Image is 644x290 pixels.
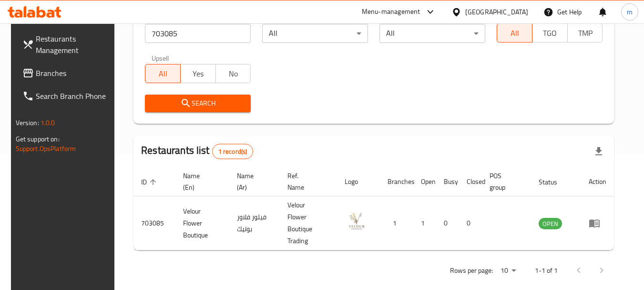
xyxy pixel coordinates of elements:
[497,23,532,43] button: All
[436,167,459,196] th: Busy
[237,170,269,193] span: Name (Ar)
[413,167,436,196] th: Open
[262,24,368,43] div: All
[145,64,181,83] button: All
[459,167,482,196] th: Closed
[133,196,175,250] td: 703085
[145,24,251,43] input: Search for restaurant name or ID..
[490,170,520,193] span: POS group
[15,62,119,85] a: Branches
[16,142,76,155] a: Support.OpsPlatform
[220,67,247,81] span: No
[36,67,111,79] span: Branches
[539,218,562,229] span: OPEN
[413,196,436,250] td: 1
[133,167,614,250] table: enhanced table
[380,196,413,250] td: 1
[280,196,337,250] td: Velour Flower Boutique Trading
[36,90,111,102] span: Search Branch Phone
[627,7,633,17] span: m
[16,133,60,145] span: Get support on:
[535,265,558,277] p: 1-1 of 1
[497,264,520,278] div: Rows per page:
[501,26,529,40] span: All
[229,196,280,250] td: فيلور فلاور بوتيك
[141,176,159,188] span: ID
[459,196,482,250] td: 0
[183,170,218,193] span: Name (En)
[212,144,254,159] div: Total records count
[215,64,251,83] button: No
[465,7,528,17] div: [GEOGRAPHIC_DATA]
[16,117,39,129] span: Version:
[287,170,326,193] span: Ref. Name
[536,26,564,40] span: TGO
[175,196,229,250] td: Velour Flower Boutique
[572,26,599,40] span: TMP
[153,97,243,109] span: Search
[213,147,253,156] span: 1 record(s)
[581,167,614,196] th: Action
[149,67,177,81] span: All
[380,167,413,196] th: Branches
[180,64,216,83] button: Yes
[15,27,119,62] a: Restaurants Management
[184,67,212,81] span: Yes
[436,196,459,250] td: 0
[41,117,55,129] span: 1.0.0
[379,24,485,43] div: All
[532,23,568,43] button: TGO
[450,265,493,277] p: Rows per page:
[589,217,606,229] div: Menu
[345,209,368,233] img: Velour Flower Boutique
[362,6,420,18] div: Menu-management
[15,85,119,107] a: Search Branch Phone
[141,143,253,159] h2: Restaurants list
[145,95,251,112] button: Search
[152,54,169,61] label: Upsell
[337,167,380,196] th: Logo
[36,33,111,56] span: Restaurants Management
[587,140,610,163] div: Export file
[539,176,570,188] span: Status
[567,23,603,43] button: TMP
